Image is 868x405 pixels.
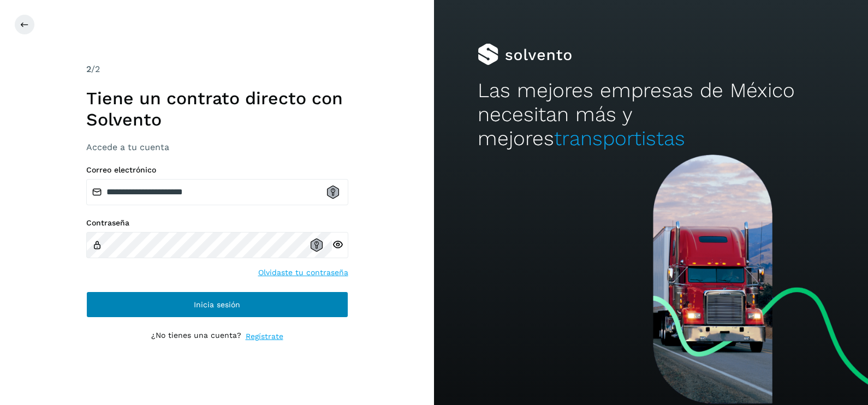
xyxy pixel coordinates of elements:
a: Olvidaste tu contraseña [258,267,348,278]
h1: Tiene un contrato directo con Solvento [86,88,348,130]
p: ¿No tienes una cuenta? [151,331,241,342]
button: Inicia sesión [86,291,348,318]
label: Correo electrónico [86,165,348,175]
div: /2 [86,63,348,76]
a: Regístrate [246,331,283,342]
span: Inicia sesión [194,301,240,308]
span: 2 [86,64,91,74]
h3: Accede a tu cuenta [86,142,348,152]
span: transportistas [554,127,685,150]
h2: Las mejores empresas de México necesitan más y mejores [478,79,825,151]
label: Contraseña [86,218,348,228]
